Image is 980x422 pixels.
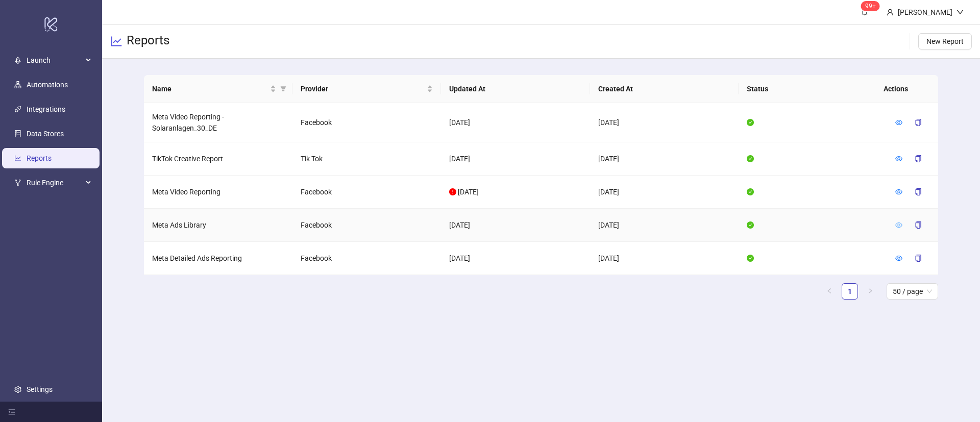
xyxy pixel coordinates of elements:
li: Next Page [862,283,878,300]
span: bell [861,8,868,15]
td: [DATE] [590,142,739,176]
span: copy [915,155,922,162]
td: Meta Detailed Ads Reporting [144,242,292,275]
td: TikTok Creative Report [144,142,292,176]
td: Facebook [292,242,441,275]
td: Facebook [292,176,441,209]
span: eye [895,119,902,126]
td: Tik Tok [292,142,441,176]
a: eye [895,221,902,229]
td: Meta Ads Library [144,209,292,242]
span: Provider [301,83,425,94]
span: New Report [926,37,964,45]
span: menu-fold [8,408,15,415]
td: Meta Video Reporting - Solaranlagen_30_DE [144,103,292,142]
a: eye [895,155,902,163]
a: Data Stores [27,130,64,138]
span: check-circle [747,255,754,262]
span: check-circle [747,119,754,126]
a: Reports [27,154,52,162]
span: [DATE] [458,188,479,196]
a: 1 [842,284,857,299]
span: user [887,9,894,16]
span: filter [280,86,286,92]
span: fork [14,179,21,186]
span: copy [915,221,922,229]
th: Updated At [441,75,590,103]
span: line-chart [110,35,122,47]
li: Previous Page [821,283,838,300]
span: eye [895,155,902,162]
td: Facebook [292,209,441,242]
span: Name [152,83,268,94]
h3: Reports [127,33,169,50]
span: right [867,288,873,294]
button: left [821,283,838,300]
span: exclamation-circle [449,188,456,195]
a: eye [895,254,902,262]
span: eye [895,255,902,262]
span: copy [915,119,922,126]
button: copy [906,151,930,167]
button: New Report [918,33,972,49]
th: Actions [875,75,926,103]
sup: 686 [861,1,880,11]
button: copy [906,184,930,200]
td: [DATE] [590,103,739,142]
td: [DATE] [441,103,590,142]
span: rocket [14,57,21,64]
span: check-circle [747,188,754,195]
span: Launch [27,50,83,70]
th: Status [739,75,887,103]
td: [DATE] [441,209,590,242]
td: [DATE] [590,176,739,209]
span: copy [915,255,922,262]
td: [DATE] [590,242,739,275]
a: Settings [27,385,53,393]
button: copy [906,114,930,131]
a: eye [895,188,902,196]
span: check-circle [747,221,754,229]
span: eye [895,188,902,195]
td: [DATE] [441,242,590,275]
span: check-circle [747,155,754,162]
span: Rule Engine [27,172,83,193]
a: eye [895,118,902,127]
span: left [826,288,832,294]
span: 50 / page [893,284,932,299]
button: copy [906,250,930,266]
span: copy [915,188,922,195]
td: [DATE] [441,142,590,176]
div: [PERSON_NAME] [894,7,957,18]
span: down [957,9,964,16]
button: right [862,283,878,300]
button: copy [906,217,930,233]
th: Created At [590,75,739,103]
span: filter [278,81,288,96]
th: Name [144,75,292,103]
td: Facebook [292,103,441,142]
a: Integrations [27,105,65,113]
div: Page Size [887,283,938,300]
th: Provider [292,75,441,103]
a: Automations [27,81,68,89]
td: Meta Video Reporting [144,176,292,209]
td: [DATE] [590,209,739,242]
